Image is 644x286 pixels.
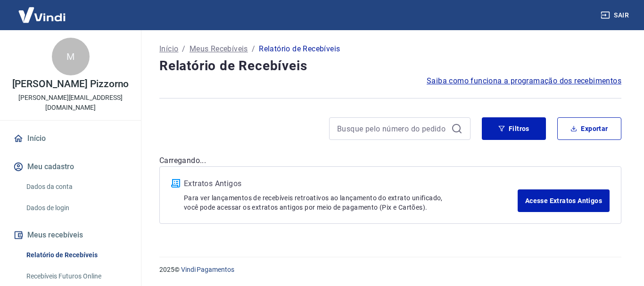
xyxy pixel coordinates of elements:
p: Carregando... [159,155,621,166]
button: Filtros [482,117,546,140]
p: / [252,43,255,55]
a: Meus Recebíveis [190,43,248,55]
a: Relatório de Recebíveis [23,245,130,265]
button: Meus recebíveis [11,225,130,245]
div: M [52,38,90,75]
p: / [182,43,185,55]
a: Início [11,128,130,149]
button: Meu cadastro [11,156,130,177]
a: Início [159,43,178,55]
a: Recebíveis Futuros Online [23,267,130,286]
img: Vindi [11,0,73,29]
img: ícone [171,179,180,188]
p: [PERSON_NAME][EMAIL_ADDRESS][DOMAIN_NAME] [8,93,133,113]
a: Dados de login [23,198,130,218]
h4: Relatório de Recebíveis [159,57,621,75]
p: 2025 © [159,265,621,275]
a: Acesse Extratos Antigos [518,189,610,212]
button: Sair [599,7,633,24]
a: Saiba como funciona a programação dos recebimentos [427,75,621,87]
p: Relatório de Recebíveis [259,43,340,55]
a: Vindi Pagamentos [181,266,234,273]
p: [PERSON_NAME] Pizzorno [12,79,129,89]
a: Dados da conta [23,177,130,196]
p: Extratos Antigos [184,178,518,189]
input: Busque pelo número do pedido [337,122,447,136]
p: Para ver lançamentos de recebíveis retroativos ao lançamento do extrato unificado, você pode aces... [184,193,518,212]
button: Exportar [557,117,621,140]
